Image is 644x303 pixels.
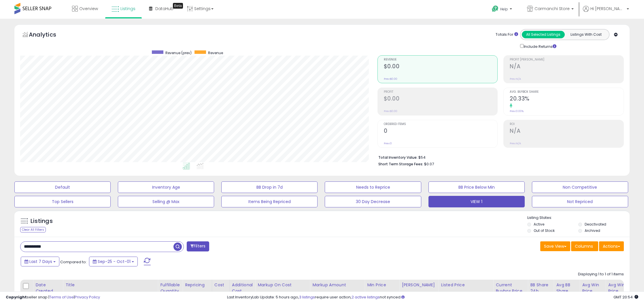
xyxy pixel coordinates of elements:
h2: 20.33% [510,95,624,103]
div: Title [65,282,155,288]
button: Inventory Age [118,181,214,193]
span: Sep-25 - Oct-01 [98,259,131,264]
button: Not Repriced [532,196,628,207]
p: Listing States: [527,215,630,221]
div: Current Buybox Price [496,282,525,294]
div: Include Returns [516,43,563,50]
a: 2 active listings [352,294,380,300]
a: Privacy Policy [75,294,100,300]
div: Listed Price [441,282,491,288]
small: Prev: $0.00 [384,77,397,81]
strong: Copyright [6,294,27,300]
div: BB Share 24h. [530,282,551,294]
span: Columns [575,243,593,249]
label: Deactivated [585,222,606,227]
div: Displaying 1 to 1 of 1 items [578,272,624,277]
b: Short Term Storage Fees: [378,162,423,166]
span: Profit [PERSON_NAME] [510,58,624,61]
div: Fulfillable Quantity [160,282,180,294]
div: Markup on Cost [258,282,307,288]
span: DataHub [155,6,173,12]
button: Sep-25 - Oct-01 [89,257,138,266]
span: $0.07 [424,161,434,167]
li: $54 [378,154,620,160]
span: 2025-10-9 20:54 GMT [613,294,638,300]
button: BB Price Below Min [428,181,525,193]
span: Ordered Items [384,123,498,126]
small: Prev: N/A [510,77,521,81]
span: Revenue [208,50,223,55]
button: BB Drop in 7d [221,181,318,193]
a: Hi [PERSON_NAME] [583,6,629,19]
div: Avg Win Price 24h. [608,282,629,300]
button: Save View [540,241,570,251]
div: Additional Cost [232,282,253,294]
th: The percentage added to the cost of goods (COGS) that forms the calculator for Min & Max prices. [255,280,310,302]
div: Markup Amount [312,282,362,288]
button: 30 Day Decrease [325,196,421,207]
label: Out of Stock [534,228,555,233]
label: Archived [585,228,600,233]
button: Default [14,181,111,193]
span: Carmanchi Store [535,6,570,12]
div: Min Price [367,282,397,288]
span: ROI [510,123,624,126]
button: Needs to Reprice [325,181,421,193]
small: Prev: $0.00 [384,109,397,113]
div: Last InventoryLab Update: 5 hours ago, require user action, not synced. [227,295,638,300]
a: Terms of Use [49,294,74,300]
div: [PERSON_NAME] [402,282,436,288]
div: Date Created [35,282,61,294]
h2: N/A [510,63,624,71]
button: Last 7 Days [21,257,59,266]
a: 3 listings [299,294,315,300]
div: Cost [214,282,227,288]
small: Prev: 0 [384,142,392,145]
button: Items Being Repriced [221,196,318,207]
div: seller snap | | [6,295,100,300]
h2: 0 [384,128,498,135]
button: Non Competitive [532,181,628,193]
span: Listings [120,6,135,12]
h5: Listings [31,217,53,225]
button: All Selected Listings [522,31,565,38]
span: Last 7 Days [29,259,52,264]
span: Profit [384,90,498,94]
button: VIEW 1 [428,196,525,207]
span: Revenue (prev) [165,50,192,55]
b: Total Inventory Value: [378,155,418,160]
small: Prev: N/A [510,142,521,145]
button: Actions [599,241,624,251]
span: Overview [79,6,98,12]
span: Compared to: [60,259,87,265]
i: Get Help [492,5,499,12]
button: Selling @ Max [118,196,214,207]
h2: N/A [510,128,624,135]
span: Help [500,7,508,12]
button: Filters [187,241,209,251]
button: Top Sellers [14,196,111,207]
button: Listings With Cost [564,31,607,38]
button: Columns [571,241,598,251]
h2: $0.00 [384,95,498,103]
h5: Analytics [29,31,67,40]
span: Hi [PERSON_NAME] [590,6,625,12]
div: Avg Win Price [582,282,603,294]
a: Help [487,1,518,19]
div: Totals For [496,32,518,37]
label: Active [534,222,544,227]
small: Prev: 0.00% [510,109,524,113]
span: Revenue [384,58,498,61]
div: Tooltip anchor [173,3,183,9]
h2: $0.00 [384,63,498,71]
div: Avg BB Share [556,282,577,294]
span: Avg. Buybox Share [510,90,624,94]
div: Clear All Filters [20,227,46,232]
div: Repricing [185,282,209,288]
